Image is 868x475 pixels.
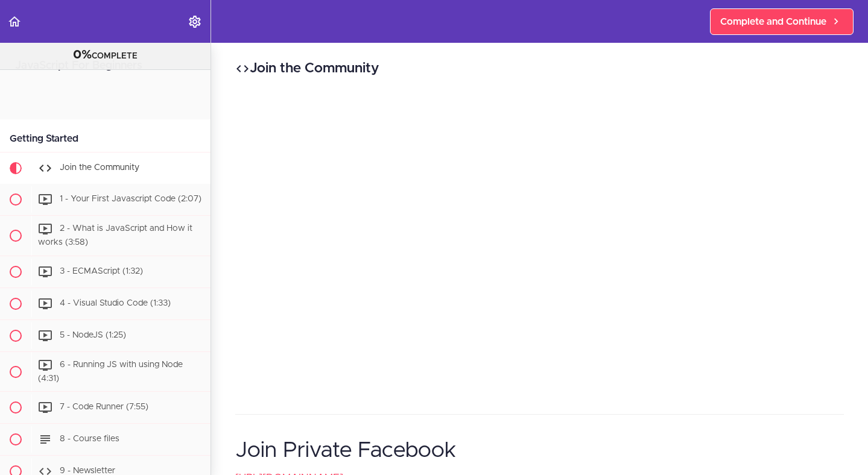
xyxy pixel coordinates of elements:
svg: Settings Menu [188,14,202,29]
span: 5 - NodeJS (1:25) [60,331,126,339]
div: COMPLETE [15,48,195,63]
span: Complete and Continue [720,14,826,29]
span: 4 - Visual Studio Code (1:33) [60,299,171,307]
span: 8 - Course files [60,435,119,444]
span: Join the Community [60,163,139,172]
h2: Join the Community [235,58,844,79]
span: 3 - ECMAScript (1:32) [60,267,143,275]
span: 7 - Code Runner (7:55) [60,403,148,412]
span: 2 - What is JavaScript and How it works (3:58) [38,224,192,247]
span: 0% [73,49,92,61]
span: 1 - Your First Javascript Code (2:07) [60,195,201,203]
a: Complete and Continue [710,8,854,35]
h1: Join Private Facebook [235,439,844,463]
span: 6 - Running JS with using Node (4:31) [38,360,183,383]
svg: Back to course curriculum [7,14,22,29]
